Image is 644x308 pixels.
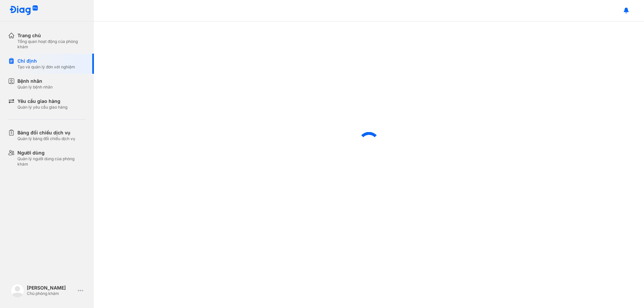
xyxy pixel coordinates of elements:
[17,129,75,136] div: Bảng đối chiếu dịch vụ
[17,136,75,141] div: Quản lý bảng đối chiếu dịch vụ
[17,149,86,156] div: Người dùng
[11,284,24,297] img: logo
[17,84,53,90] div: Quản lý bệnh nhân
[9,5,38,16] img: logo
[17,58,75,64] div: Chỉ định
[17,78,53,84] div: Bệnh nhân
[17,32,86,39] div: Trang chủ
[17,156,86,167] div: Quản lý người dùng của phòng khám
[27,291,75,296] div: Chủ phòng khám
[17,39,86,50] div: Tổng quan hoạt động của phòng khám
[17,105,67,110] div: Quản lý yêu cầu giao hàng
[27,285,75,291] div: [PERSON_NAME]
[17,64,75,70] div: Tạo và quản lý đơn xét nghiệm
[17,98,67,105] div: Yêu cầu giao hàng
